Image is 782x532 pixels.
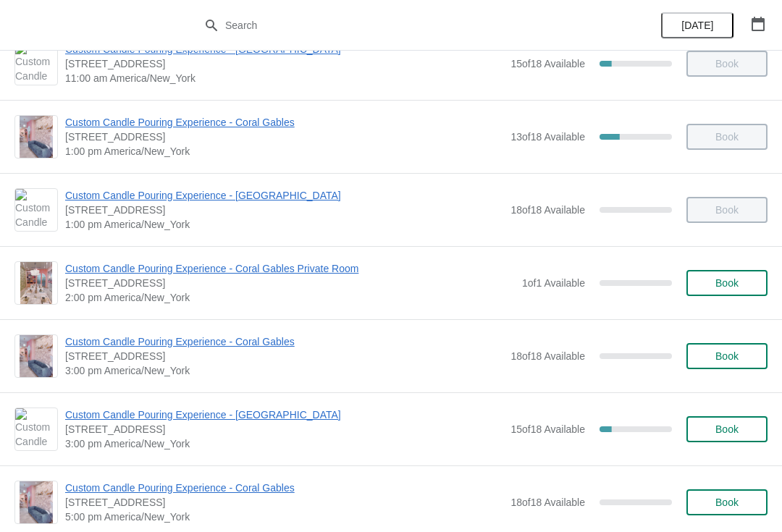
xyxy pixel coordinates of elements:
span: 3:00 pm America/New_York [65,436,503,451]
span: Custom Candle Pouring Experience - [GEOGRAPHIC_DATA] [65,188,503,203]
span: [STREET_ADDRESS] [65,130,503,144]
span: Custom Candle Pouring Experience - Coral Gables [65,334,503,349]
button: Book [686,343,768,369]
img: Custom Candle Pouring Experience - Coral Gables | 154 Giralda Avenue, Coral Gables, FL, USA | 3:0... [20,335,54,377]
span: Book [715,423,739,435]
span: 1:00 pm America/New_York [65,144,503,159]
span: 5:00 pm America/New_York [65,510,503,524]
span: [STREET_ADDRESS] [65,56,503,71]
span: Book [715,497,739,508]
img: Custom Candle Pouring Experience - Coral Gables Private Room | 154 Giralda Avenue, Coral Gables, ... [20,262,52,304]
img: Custom Candle Pouring Experience - Coral Gables | 154 Giralda Avenue, Coral Gables, FL, USA | 1:0... [20,116,54,158]
span: [DATE] [681,20,713,31]
span: Custom Candle Pouring Experience - Coral Gables [65,481,503,495]
span: 1 of 1 Available [522,277,585,289]
button: [DATE] [661,12,733,38]
img: Custom Candle Pouring Experience - Fort Lauderdale | 914 East Las Olas Boulevard, Fort Lauderdale... [15,408,57,450]
span: 1:00 pm America/New_York [65,217,503,232]
span: [STREET_ADDRESS] [65,495,503,510]
span: [STREET_ADDRESS] [65,203,503,217]
span: 3:00 pm America/New_York [65,363,503,378]
span: 2:00 pm America/New_York [65,290,515,305]
span: 11:00 am America/New_York [65,71,503,85]
span: [STREET_ADDRESS] [65,422,503,436]
input: Search [224,12,586,38]
span: Book [715,277,739,289]
span: Book [715,350,739,362]
button: Book [686,489,768,515]
span: 15 of 18 Available [510,423,585,435]
span: [STREET_ADDRESS] [65,276,515,290]
span: 13 of 18 Available [510,131,585,143]
img: Custom Candle Pouring Experience - Coral Gables | 154 Giralda Avenue, Coral Gables, FL, USA | 5:0... [20,481,54,523]
img: Custom Candle Pouring Experience - Fort Lauderdale | 914 East Las Olas Boulevard, Fort Lauderdale... [15,43,57,85]
span: Custom Candle Pouring Experience - [GEOGRAPHIC_DATA] [65,408,503,422]
span: 15 of 18 Available [510,58,585,69]
span: Custom Candle Pouring Experience - Coral Gables [65,115,503,130]
span: 18 of 18 Available [510,350,585,362]
span: 18 of 18 Available [510,204,585,216]
span: 18 of 18 Available [510,497,585,508]
button: Book [686,416,768,442]
button: Book [686,270,768,296]
img: Custom Candle Pouring Experience - Fort Lauderdale | 914 East Las Olas Boulevard, Fort Lauderdale... [15,189,57,231]
span: [STREET_ADDRESS] [65,349,503,363]
span: Custom Candle Pouring Experience - Coral Gables Private Room [65,261,515,276]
